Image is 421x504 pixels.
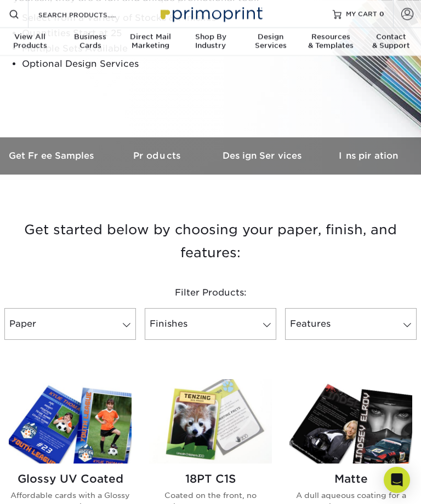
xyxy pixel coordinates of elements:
[384,467,410,493] div: Open Intercom Messenger
[22,56,287,72] li: Optional Design Services
[301,28,361,57] a: Resources& Templates
[316,150,421,161] h3: Inspiration
[301,33,361,42] span: Resources
[9,472,132,485] h2: Glossy UV Coated
[120,33,180,42] span: Direct Mail
[361,33,421,42] span: Contact
[289,379,412,464] img: Matte Trading Cards
[180,33,241,42] span: Shop By
[180,28,241,57] a: Shop ByIndustry
[180,33,241,50] div: Industry
[37,8,144,21] input: SEARCH PRODUCTS.....
[145,308,276,340] a: Finishes
[9,379,132,464] img: Glossy UV Coated Trading Cards
[285,308,417,340] a: Features
[301,33,361,50] div: & Templates
[105,137,210,174] a: Products
[346,9,377,19] span: MY CART
[241,33,301,42] span: Design
[241,33,301,50] div: Services
[379,10,384,18] span: 0
[289,472,412,485] h2: Matte
[8,214,413,264] h3: Get started below by choosing your paper, finish, and features:
[105,150,210,161] h3: Products
[241,28,301,57] a: DesignServices
[120,28,180,57] a: Direct MailMarketing
[149,379,272,464] img: 18PT C1S Trading Cards
[210,150,316,161] h3: Design Services
[120,33,180,50] div: Marketing
[4,308,136,340] a: Paper
[60,33,121,50] div: Cards
[149,472,272,485] h2: 18PT C1S
[60,33,121,42] span: Business
[156,2,265,25] img: Primoprint
[361,28,421,57] a: Contact& Support
[210,137,316,174] a: Design Services
[60,28,121,57] a: BusinessCards
[361,33,421,50] div: & Support
[316,137,421,174] a: Inspiration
